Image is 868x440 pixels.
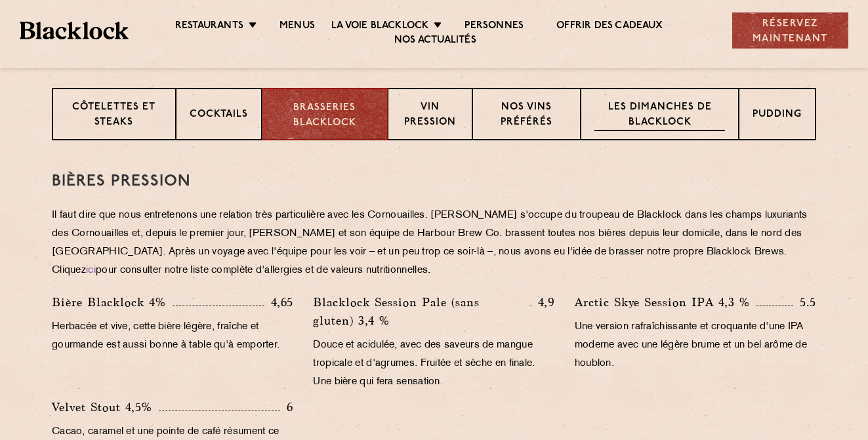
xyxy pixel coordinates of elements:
[331,21,428,31] font: La voie Blacklock
[501,102,552,127] font: Nos vins préférés
[52,296,166,308] font: Bière Blacklock 4%
[20,22,129,40] img: BL_Textured_Logo-footer-cropped.svg
[556,21,663,31] font: Offrir des cadeaux
[313,340,535,387] font: Douce et acidulée, avec des saveurs de mangue tropicale et d'agrumes. Fruitée et sèche en finale....
[271,296,293,308] font: 4,65
[175,20,243,34] a: Restaurants
[538,296,555,308] font: 4,9
[465,21,524,31] font: Personnes
[753,110,802,119] font: Pudding
[86,266,96,275] a: ici
[394,35,476,45] font: Nos actualités
[175,21,243,31] font: Restaurants
[331,20,428,34] a: La voie Blacklock
[313,296,480,327] font: Blacklock Session Pale (sans gluten) 3,4 %
[293,103,356,128] font: Brasseries Blacklock
[52,174,191,190] font: Bières pression
[394,34,476,49] a: Nos actualités
[279,21,315,31] font: Menus
[52,210,808,275] font: Il faut dire que nous entretenons une relation très particulière avec les Cornouailles. [PERSON_N...
[608,102,712,127] font: Les dimanches de Blacklock
[190,110,248,119] font: Cocktails
[575,296,750,308] font: Arctic Skye Session IPA 4,3 %
[72,102,155,127] font: Côtelettes et steaks
[52,401,152,413] font: Velvet Stout 4,5%
[279,20,315,34] a: Menus
[575,322,807,369] font: Une version rafraîchissante et croquante d'une IPA moderne avec une légère brume et un bel arôme ...
[800,296,816,308] font: 5.5
[404,102,456,127] font: Vin pression
[96,266,430,275] font: pour consulter notre liste complète d'allergies et de valeurs nutritionnelles.
[52,322,279,350] font: Herbacée et vive, cette bière légère, fraîche et gourmande est aussi bonne à table qu'à emporter.
[556,20,663,34] a: Offrir des cadeaux
[753,19,828,44] font: Réservez maintenant
[287,401,293,413] font: 6
[465,20,524,34] a: Personnes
